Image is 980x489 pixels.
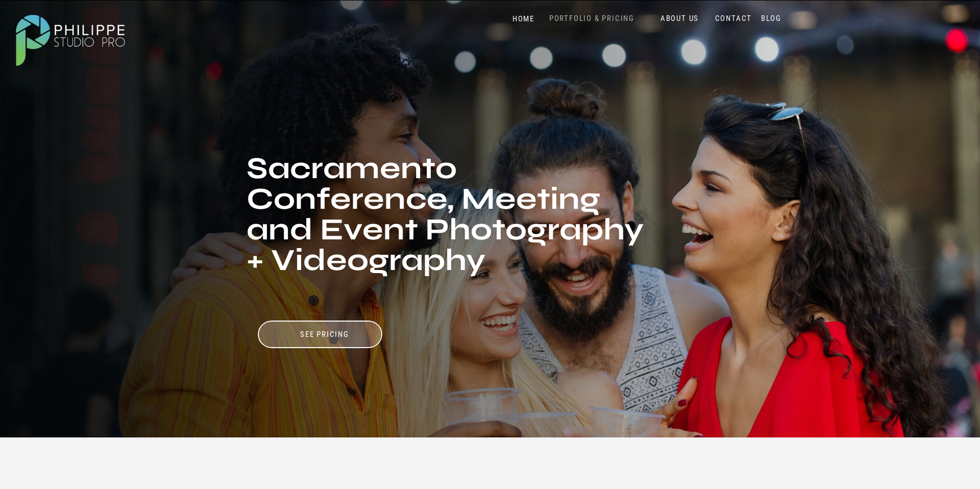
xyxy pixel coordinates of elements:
a: See pricing [274,330,376,339]
h1: Sacramento Conference, Meeting and Event Photography + Videography [247,153,647,308]
a: HOME [502,14,545,24]
a: CONTACT [713,14,754,23]
a: ABOUT US [658,14,701,23]
a: PORTFOLIO & PRICING [545,14,639,23]
a: BLOG [758,14,784,23]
